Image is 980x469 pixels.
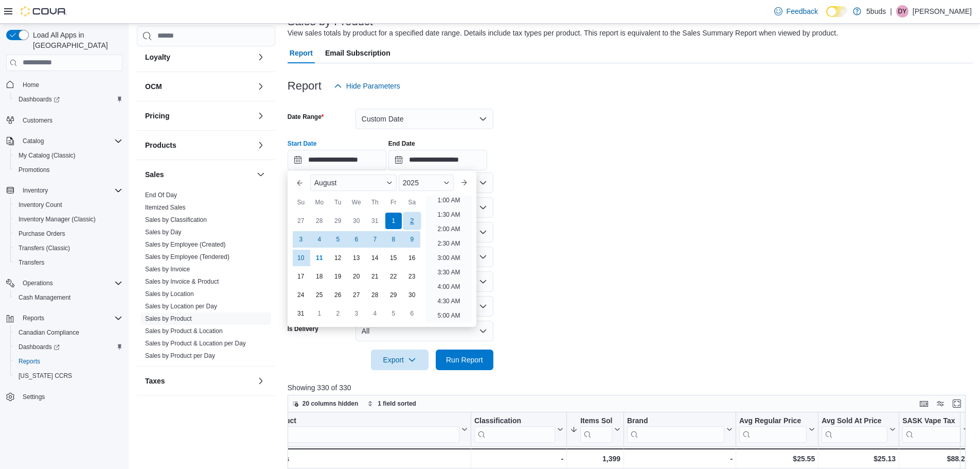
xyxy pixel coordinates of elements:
div: day-30 [404,287,420,303]
div: day-4 [311,231,328,248]
button: Customers [2,113,127,128]
span: Sales by Employee (Tendered) [145,253,229,261]
span: Home [19,78,122,91]
button: Hide Parameters [330,76,404,96]
span: Inventory Count [19,201,62,209]
span: Catalog [19,135,122,147]
input: Press the down key to open a popover containing a calendar. [388,150,487,170]
div: Items Sold [580,416,612,426]
span: Settings [19,390,122,403]
span: Promotions [19,166,50,174]
button: Open list of options [479,228,487,236]
p: | [890,5,892,18]
div: Avg Sold At Price [822,416,887,442]
button: Open list of options [479,179,487,187]
div: day-20 [348,268,365,285]
a: Dashboards [14,93,64,106]
div: day-6 [348,231,365,248]
span: Sales by Employee (Created) [145,240,226,249]
span: Operations [23,279,53,287]
input: Dark Mode [826,6,848,17]
img: Cova [21,6,67,16]
h3: Loyalty [145,52,170,62]
a: Sales by Product & Location per Day [145,340,246,347]
span: Settings [23,393,45,401]
span: Purchase Orders [19,230,65,238]
span: Sales by Invoice [145,265,190,273]
button: Inventory [19,184,52,197]
span: Inventory Manager (Classic) [19,215,96,223]
div: Su [293,194,309,211]
span: [US_STATE] CCRS [19,372,72,380]
li: 1:00 AM [433,194,464,206]
div: day-3 [348,305,365,322]
span: Feedback [787,6,818,16]
div: $25.13 [822,453,896,465]
button: Export [371,350,429,370]
button: Inventory Count [10,198,127,212]
div: day-1 [311,305,328,322]
div: SASK Vape Tax [902,416,960,442]
span: End Of Day [145,191,177,199]
div: Mo [311,194,328,211]
span: Itemized Sales [145,203,186,212]
p: [PERSON_NAME] [913,5,972,18]
span: Dashboards [19,95,60,103]
a: Transfers [14,256,48,269]
div: day-18 [311,268,328,285]
span: My Catalog (Classic) [14,149,122,162]
div: Th [367,194,383,211]
h3: Sales [145,169,164,180]
a: [US_STATE] CCRS [14,370,76,382]
button: 20 columns hidden [288,397,363,410]
div: day-5 [385,305,402,322]
button: Catalog [19,135,48,147]
div: day-9 [404,231,420,248]
div: Sales [137,189,275,366]
div: day-14 [367,250,383,266]
div: day-12 [330,250,346,266]
a: Reports [14,355,44,368]
li: 2:30 AM [433,237,464,250]
button: Enter fullscreen [951,397,963,410]
a: Sales by Classification [145,216,207,223]
div: Brand [627,416,724,426]
button: 1 field sorted [363,397,420,410]
span: Run Report [446,355,483,365]
a: Purchase Orders [14,228,69,240]
span: Reports [14,355,122,368]
span: Load All Apps in [GEOGRAPHIC_DATA] [29,30,122,50]
a: Feedback [770,1,822,22]
div: day-8 [385,231,402,248]
span: Canadian Compliance [19,328,79,337]
div: day-2 [330,305,346,322]
h3: Products [145,140,176,150]
div: Danielle Young [896,5,908,18]
button: Pricing [145,111,253,121]
a: End Of Day [145,192,177,199]
span: Customers [23,116,52,125]
div: day-17 [293,268,309,285]
button: Purchase Orders [10,227,127,241]
a: Sales by Employee (Created) [145,241,226,248]
a: Sales by Product [145,315,192,322]
a: Sales by Location per Day [145,303,217,310]
div: day-5 [330,231,346,248]
button: Promotions [10,163,127,177]
div: day-13 [348,250,365,266]
div: Product [269,416,459,426]
a: Dashboards [10,92,127,107]
button: OCM [255,80,267,93]
a: Dashboards [10,340,127,354]
a: Canadian Compliance [14,326,83,339]
div: day-4 [367,305,383,322]
a: Customers [19,114,57,127]
div: day-3 [293,231,309,248]
div: - [627,453,733,465]
button: Reports [19,312,48,324]
div: Tu [330,194,346,211]
span: Email Subscription [325,43,390,63]
a: Sales by Day [145,229,182,236]
button: Home [2,77,127,92]
li: 3:00 AM [433,252,464,264]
